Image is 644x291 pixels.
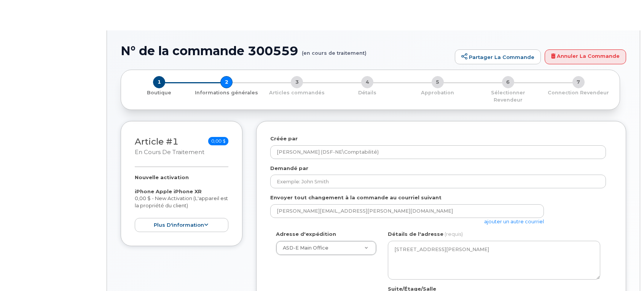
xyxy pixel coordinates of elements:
[135,137,204,156] h3: Article #1
[302,44,367,56] small: (en cours de traitement)
[388,231,443,238] label: Détails de l'adresse
[270,175,606,188] input: Exemple: John Smith
[135,174,189,180] strong: Nouvelle activation
[270,165,308,172] label: Demandé par
[208,137,228,145] span: 0,00 $
[283,245,328,251] span: ASD-E Main Office
[127,88,191,96] a: 1 Boutique
[484,218,544,224] a: ajouter un autre courriel
[135,149,204,156] small: en cours de traitement
[276,231,336,238] label: Adresse d'expédition
[445,231,463,237] span: (requis)
[135,218,228,232] button: plus d'information
[121,44,451,57] h1: N° de la commande 300559
[270,135,298,142] label: Créée par
[455,49,541,65] a: Partager la commande
[276,241,376,255] a: ASD-E Main Office
[270,194,442,201] label: Envoyer tout changement à la commande au courriel suivant
[130,89,188,96] p: Boutique
[135,174,228,232] div: 0,00 $ - New Activation (L'appareil est la propriété du client)
[270,204,544,218] input: Exemple: john@appleseed.com
[153,76,165,88] span: 1
[135,188,202,194] strong: iPhone Apple iPhone XR
[545,49,626,65] a: Annuler la commande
